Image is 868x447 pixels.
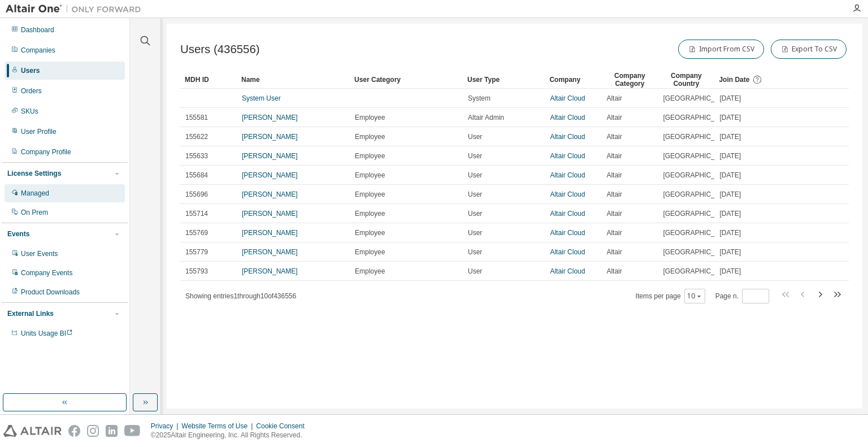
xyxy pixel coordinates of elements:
img: instagram.svg [87,425,99,437]
a: Altair Cloud [550,114,585,121]
div: User Category [354,71,458,89]
span: [GEOGRAPHIC_DATA] [663,248,734,257]
span: [GEOGRAPHIC_DATA] [663,171,734,180]
div: Website Terms of Use [181,422,256,431]
span: [DATE] [719,228,741,237]
span: [DATE] [719,171,741,180]
div: Managed [21,189,49,198]
div: Company Profile [21,147,71,157]
img: facebook.svg [68,425,80,437]
span: Altair [606,113,622,122]
a: Altair Cloud [550,210,585,218]
div: Product Downloads [21,288,80,297]
span: Altair [606,248,622,257]
span: Employee [355,228,385,237]
span: Employee [355,267,385,276]
div: MDH ID [185,71,232,89]
img: altair_logo.svg [3,425,62,437]
a: [PERSON_NAME] [242,114,298,121]
div: SKUs [21,107,38,116]
a: [PERSON_NAME] [242,267,298,275]
a: Altair Cloud [550,133,585,141]
span: Page n. [715,289,769,303]
a: Altair Cloud [550,190,585,198]
a: [PERSON_NAME] [242,248,298,256]
span: Altair [606,94,622,103]
span: Altair [606,190,622,199]
a: Altair Cloud [550,171,585,179]
span: [GEOGRAPHIC_DATA] [663,209,734,218]
span: [DATE] [719,132,741,141]
span: User [468,209,482,218]
span: [GEOGRAPHIC_DATA] [663,151,734,160]
span: User [468,190,482,199]
div: Company Category [606,71,653,89]
span: 155769 [185,228,208,237]
a: [PERSON_NAME] [242,210,298,218]
span: User [468,171,482,180]
div: User Type [467,71,540,89]
span: [DATE] [719,248,741,257]
a: [PERSON_NAME] [242,171,298,179]
a: Altair Cloud [550,248,585,256]
div: Privacy [151,422,181,431]
span: 155684 [185,171,208,180]
div: Companies [21,46,55,55]
div: On Prem [21,208,48,217]
div: User Profile [21,127,57,136]
span: [DATE] [719,209,741,218]
span: Employee [355,209,385,218]
span: 155581 [185,113,208,122]
span: Employee [355,190,385,199]
div: Company Events [21,268,72,277]
a: [PERSON_NAME] [242,190,298,198]
div: Orders [21,86,42,96]
svg: Date when the user was first added or directly signed up. If the user was deleted and later re-ad... [752,75,762,85]
div: Events [7,229,29,238]
span: User [468,228,482,237]
a: Altair Cloud [550,267,585,275]
span: Altair [606,267,622,276]
span: Employee [355,132,385,141]
span: Employee [355,171,385,180]
span: 155696 [185,190,208,199]
span: Altair [606,209,622,218]
div: License Settings [7,169,61,178]
span: Altair Admin [468,113,504,122]
span: 155793 [185,267,208,276]
div: Dashboard [21,25,54,34]
span: Altair [606,228,622,237]
span: Units Usage BI [21,329,73,337]
div: Company Country [662,71,710,89]
span: 155779 [185,248,208,257]
span: [GEOGRAPHIC_DATA] [663,132,734,141]
div: External Links [7,309,54,318]
span: Showing entries 1 through 10 of 436556 [185,292,296,300]
span: Employee [355,113,385,122]
span: System [468,94,491,103]
span: [GEOGRAPHIC_DATA] [663,113,734,122]
img: Altair One [6,3,147,15]
span: Join Date [719,76,749,84]
div: Users [21,66,40,75]
span: User [468,248,482,257]
a: [PERSON_NAME] [242,152,298,160]
span: [DATE] [719,190,741,199]
span: [GEOGRAPHIC_DATA] [663,190,734,199]
span: Altair [606,171,622,180]
img: linkedin.svg [106,425,118,437]
span: Altair [606,151,622,160]
span: User [468,132,482,141]
span: Users (436556) [180,43,260,56]
span: [GEOGRAPHIC_DATA] [663,94,734,103]
a: [PERSON_NAME] [242,229,298,237]
a: Altair Cloud [550,229,585,237]
span: Altair [606,132,622,141]
span: [DATE] [719,94,741,103]
span: [DATE] [719,151,741,160]
span: [GEOGRAPHIC_DATA] [663,267,734,276]
button: 10 [687,292,702,301]
span: Employee [355,248,385,257]
div: Company [549,71,597,89]
button: Export To CSV [771,40,847,59]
